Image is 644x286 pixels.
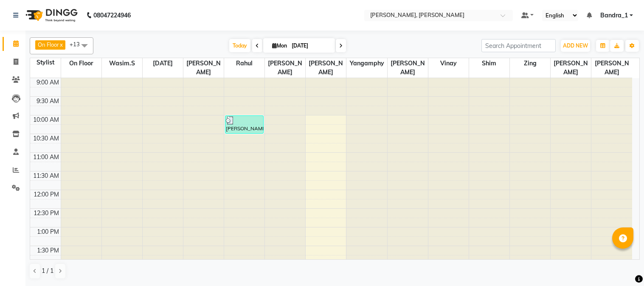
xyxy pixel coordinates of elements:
span: +13 [70,41,86,48]
span: Today [229,39,250,52]
span: Shim [469,58,509,69]
span: 1 / 1 [42,266,53,275]
div: 9:30 AM [35,97,61,106]
div: 1:00 PM [35,227,61,236]
button: ADD NEW [561,40,590,52]
div: 11:30 AM [31,171,61,180]
span: Wasim.S [102,58,142,69]
span: Zing [510,58,550,69]
span: On Floor [61,58,101,69]
input: 2025-09-01 [289,39,332,52]
img: logo [22,3,80,27]
div: 11:00 AM [31,153,61,162]
div: 10:00 AM [31,115,61,124]
span: Bandra_1 [600,11,628,20]
span: [PERSON_NAME] [591,58,632,78]
span: [PERSON_NAME] [183,58,224,78]
span: On Floor [38,41,59,48]
div: 9:00 AM [35,78,61,87]
span: [PERSON_NAME] [265,58,305,78]
span: ADD NEW [563,42,588,49]
span: [PERSON_NAME] [306,58,346,78]
div: 12:00 PM [32,190,61,199]
div: Stylist [30,58,61,67]
a: x [59,41,63,48]
span: Yangamphy [346,58,387,69]
span: Vinay [428,58,469,69]
input: Search Appointment [481,39,556,52]
div: [PERSON_NAME], TK01, 10:00 AM-10:30 AM, Wash & Blast Dry [225,116,263,133]
span: Mon [270,42,289,49]
span: [PERSON_NAME] [388,58,428,78]
div: 12:30 PM [32,209,61,218]
div: 1:30 PM [35,246,61,255]
div: 10:30 AM [31,134,61,143]
b: 08047224946 [93,3,131,27]
span: [DATE] [143,58,183,69]
span: [PERSON_NAME] [551,58,591,78]
span: Rahul [224,58,264,69]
